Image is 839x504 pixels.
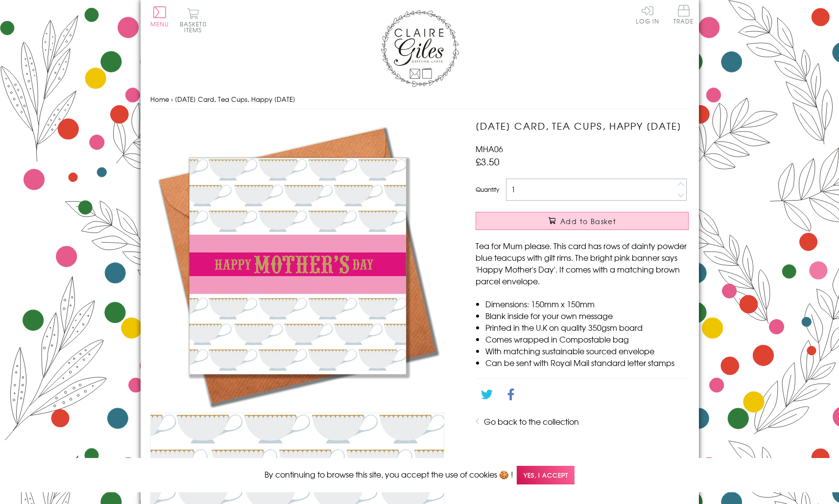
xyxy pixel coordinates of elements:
[485,333,689,345] li: Comes wrapped in Compostable bag
[150,90,689,110] nav: breadcrumbs
[484,415,579,427] a: Go back to the collection
[150,6,169,27] button: Menu
[476,240,689,287] p: Tea for Mum please. This card has rows of dainty powder blue teacups with gilt rims. The bright p...
[150,119,444,412] img: Mother's Day Card, Tea Cups, Happy Mother's Day
[476,119,689,133] h1: [DATE] Card, Tea Cups, Happy [DATE]
[560,216,616,226] span: Add to Basket
[476,185,499,194] label: Quantity
[485,310,689,321] li: Blank inside for your own message
[485,321,689,333] li: Printed in the U.K on quality 350gsm board
[476,155,500,168] span: £3.50
[485,345,689,357] li: With matching sustainable sourced envelope
[485,298,689,310] li: Dimensions: 150mm x 150mm
[636,5,659,24] a: Log In
[485,357,689,368] li: Can be sent with Royal Mail standard letter stamps
[180,8,207,33] button: Basket0 items
[476,143,503,155] span: MHA06
[381,10,459,87] img: Claire Giles Greetings Cards
[184,20,207,34] span: 0 items
[673,5,694,24] span: Trade
[476,212,689,230] button: Add to Basket
[673,5,694,26] a: Trade
[150,94,169,104] a: Home
[171,94,173,104] span: ›
[517,466,575,485] span: Yes, I accept
[150,20,169,28] span: Menu
[175,94,295,104] span: [DATE] Card, Tea Cups, Happy [DATE]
